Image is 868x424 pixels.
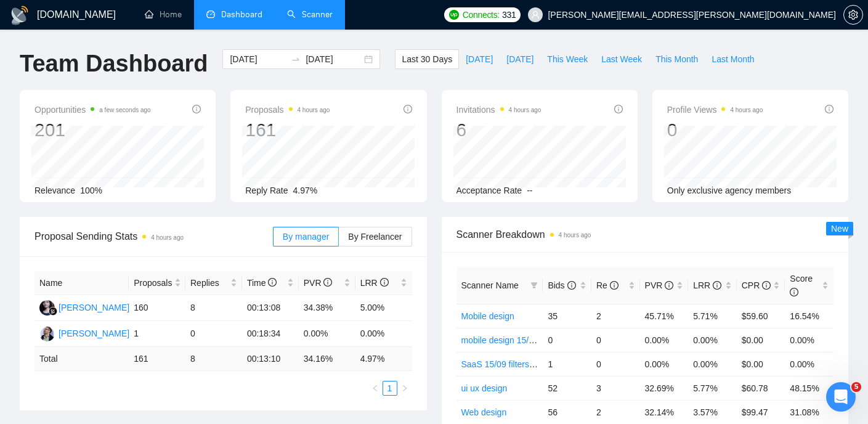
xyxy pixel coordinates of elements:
[667,102,763,117] span: Profile Views
[185,295,242,321] td: 8
[383,381,397,395] a: 1
[640,400,689,424] td: 32.14%
[34,118,151,142] div: 201
[655,52,698,66] span: This Month
[610,281,619,290] span: info-circle
[129,271,185,295] th: Proposals
[268,278,277,287] span: info-circle
[59,327,129,340] div: [PERSON_NAME]
[34,271,129,295] th: Name
[506,52,533,66] span: [DATE]
[594,49,649,69] button: Last Week
[665,281,673,290] span: info-circle
[737,376,785,400] td: $60.78
[371,385,379,392] span: left
[404,105,412,113] span: info-circle
[368,381,383,396] li: Previous Page
[39,300,55,316] img: RS
[355,347,412,371] td: 4.97 %
[49,307,57,316] img: gigradar-bm.png
[283,232,329,242] span: By manager
[591,328,640,352] td: 0
[667,185,792,195] span: Only exclusive agency members
[456,227,834,242] span: Scanner Breakdown
[145,9,182,20] a: homeHome
[461,359,639,369] a: SaaS 15/09 filters change+cover letter change
[543,400,591,424] td: 56
[299,295,355,321] td: 34.38%
[293,185,318,195] span: 4.97%
[299,347,355,371] td: 34.16 %
[134,276,172,290] span: Proposals
[614,105,623,113] span: info-circle
[742,280,771,290] span: CPR
[762,281,771,290] span: info-circle
[221,9,262,20] span: Dashboard
[395,49,459,69] button: Last 30 Days
[543,352,591,376] td: 1
[461,383,508,393] a: ui ux design
[298,107,330,113] time: 4 hours ago
[528,276,540,295] span: filter
[461,335,649,345] a: mobile design 15/09 cover letter another first part
[185,347,242,371] td: 8
[543,328,591,352] td: 0
[461,311,514,321] a: Mobile design
[192,105,201,113] span: info-circle
[548,280,575,290] span: Bids
[790,288,798,296] span: info-circle
[785,328,834,352] td: 0.00%
[456,185,522,195] span: Acceptance Rate
[245,185,288,195] span: Reply Rate
[129,347,185,371] td: 161
[348,232,402,242] span: By Freelancer
[790,274,813,297] span: Score
[242,321,299,347] td: 00:18:34
[306,52,362,66] input: End date
[245,102,330,117] span: Proposals
[500,49,540,69] button: [DATE]
[667,118,763,142] div: 0
[826,382,856,412] iframe: Intercom live chat
[99,107,150,113] time: a few seconds ago
[640,352,689,376] td: 0.00%
[851,382,861,392] span: 5
[397,381,412,396] button: right
[527,185,532,195] span: --
[466,52,493,66] span: [DATE]
[34,102,151,117] span: Opportunities
[785,304,834,328] td: 16.54%
[461,280,519,290] span: Scanner Name
[596,280,619,290] span: Re
[567,281,576,290] span: info-circle
[591,352,640,376] td: 0
[502,8,516,22] span: 331
[242,347,299,371] td: 00:13:10
[540,49,594,69] button: This Week
[843,5,863,25] button: setting
[380,278,389,287] span: info-circle
[785,376,834,400] td: 48.15%
[737,328,785,352] td: $0.00
[190,276,228,290] span: Replies
[463,8,500,22] span: Connects:
[640,328,689,352] td: 0.00%
[304,278,333,288] span: PVR
[230,52,286,66] input: Start date
[649,49,705,69] button: This Month
[39,302,129,312] a: RS[PERSON_NAME]
[10,6,30,25] img: logo
[39,326,55,341] img: YH
[543,304,591,328] td: 35
[151,234,184,241] time: 4 hours ago
[712,52,754,66] span: Last Month
[360,278,389,288] span: LRR
[34,229,273,244] span: Proposal Sending Stats
[242,295,299,321] td: 00:13:08
[355,295,412,321] td: 5.00%
[20,49,208,78] h1: Team Dashboard
[825,105,834,113] span: info-circle
[291,54,301,64] span: to
[206,10,215,18] span: dashboard
[645,280,674,290] span: PVR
